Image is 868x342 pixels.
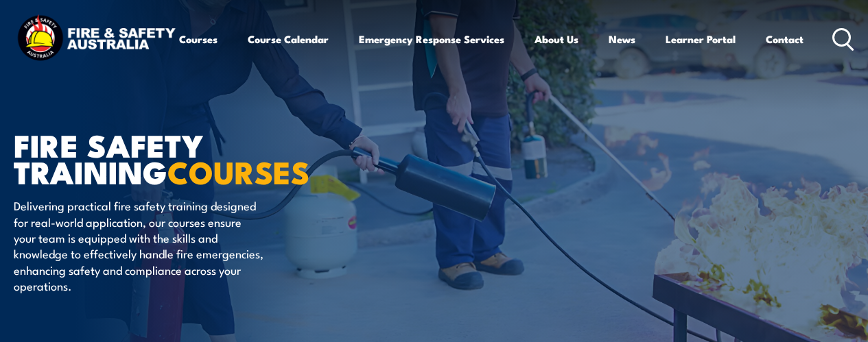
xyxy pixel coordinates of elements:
a: Learner Portal [666,23,736,56]
a: News [609,23,635,56]
a: About Us [535,23,578,56]
a: Course Calendar [248,23,329,56]
a: Courses [179,23,218,56]
strong: COURSES [167,147,309,195]
a: Contact [766,23,804,56]
a: Emergency Response Services [359,23,504,56]
p: Delivering practical fire safety training designed for real-world application, our courses ensure... [14,197,264,293]
h1: FIRE SAFETY TRAINING [14,131,353,184]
